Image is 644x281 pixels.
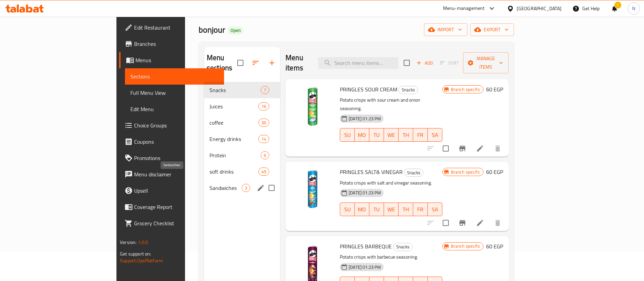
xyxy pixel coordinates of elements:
h6: 60 EGP [486,242,503,251]
span: [DATE] 01:23 PM [346,116,384,122]
div: Snacks [399,86,418,94]
span: export [476,25,509,34]
span: Select section first [436,58,463,68]
div: soft drinks [209,168,258,176]
span: TH [401,130,410,140]
button: FR [413,203,428,216]
span: 49 [259,169,269,175]
a: Edit menu item [476,219,484,227]
div: items [261,86,269,94]
button: SA [428,128,442,142]
span: Snacks [209,86,261,94]
span: Open [228,28,243,33]
div: Energy drinks14 [204,131,280,147]
span: Energy drinks [209,135,258,143]
button: FR [413,128,428,142]
div: Snacks [393,243,412,251]
div: items [258,119,269,127]
span: Edit Menu [130,105,219,113]
h2: Menu items [286,53,310,73]
a: Promotions [119,150,224,166]
span: 7 [261,87,269,93]
div: Menu-management [443,4,485,13]
div: Protein6 [204,147,280,163]
button: WE [384,203,399,216]
div: items [242,184,250,192]
span: import [429,25,462,34]
a: Branches [119,36,224,52]
div: Snacks [404,169,423,177]
div: Sandwiches3edit [204,180,280,196]
div: items [258,135,269,143]
button: TH [399,203,413,216]
div: coffee36 [204,115,280,131]
span: Snacks [404,169,423,177]
span: Sort sections [247,55,264,71]
span: Protein [209,151,261,159]
a: Edit Menu [125,101,224,117]
div: [GEOGRAPHIC_DATA] [517,5,562,12]
span: SA [430,130,440,140]
button: import [424,23,467,36]
h6: 60 EGP [486,85,503,94]
p: Potato crisps with salt and vinegar seasoning. [340,179,442,187]
button: MO [355,203,369,216]
a: Menu disclaimer [119,166,224,182]
span: Branch specific [448,243,483,249]
span: Sections [130,72,219,81]
span: Branch specific [448,86,483,93]
span: SU [343,205,352,214]
span: Full Menu View [130,89,219,97]
button: edit [256,183,266,193]
a: Choice Groups [119,117,224,134]
span: Get support on: [120,249,151,258]
span: 3 [242,185,250,191]
span: FR [416,130,425,140]
a: Upsell [119,182,224,199]
h6: 60 EGP [486,167,503,177]
span: Select to update [439,216,453,230]
span: 14 [259,136,269,142]
span: PRINGLES BARBEQUE [340,241,392,251]
input: search [318,57,398,69]
span: Branch specific [448,169,483,175]
span: [DATE] 01:23 PM [346,190,384,196]
div: soft drinks49 [204,163,280,180]
span: Add [416,59,434,67]
span: Juices [209,102,258,110]
span: PRINGLES SOUR CREAM [340,84,397,94]
button: Branch-specific-item [454,140,471,157]
span: TH [401,205,410,214]
span: MO [357,205,367,214]
a: Edit Restaurant [119,19,224,36]
button: SA [428,203,442,216]
span: Menus [135,56,219,64]
span: 36 [259,120,269,126]
a: Full Menu View [125,85,224,101]
button: TU [369,128,384,142]
span: Branches [134,40,219,48]
a: Edit menu item [476,144,484,153]
span: Edit Restaurant [134,23,219,32]
div: Snacks7 [204,82,280,98]
span: 6 [261,152,269,159]
div: Open [228,27,243,35]
span: WE [387,205,396,214]
span: SA [430,205,440,214]
div: coffee [209,119,258,127]
button: SU [340,203,355,216]
nav: Menu sections [204,79,280,199]
span: N [632,5,635,12]
span: Select to update [439,141,453,156]
a: Coupons [119,134,224,150]
button: export [470,23,514,36]
span: MO [357,130,367,140]
button: MO [355,128,369,142]
span: 16 [259,103,269,110]
button: Manage items [463,52,509,73]
span: Menu disclaimer [134,170,219,178]
span: TU [372,205,381,214]
p: Potato crisps with barbecue seasoning. [340,253,442,261]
